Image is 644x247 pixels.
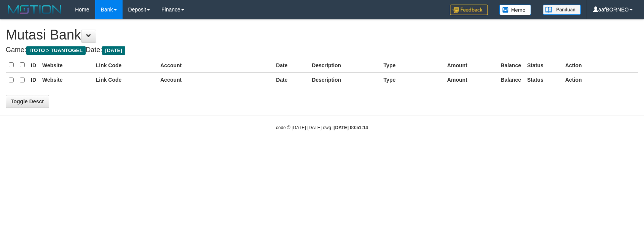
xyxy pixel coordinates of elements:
[276,125,368,130] small: code © [DATE]-[DATE] dwg |
[470,58,524,73] th: Balance
[450,5,488,15] img: Feedback.jpg
[543,5,581,15] img: panduan.png
[470,73,524,87] th: Balance
[273,58,309,73] th: Date
[562,58,638,73] th: Action
[26,46,86,55] span: ITOTO > TUANTOGEL
[524,58,562,73] th: Status
[381,58,418,73] th: Type
[334,125,368,130] strong: [DATE] 00:51:14
[93,73,158,87] th: Link Code
[562,73,638,87] th: Action
[39,58,93,73] th: Website
[309,58,380,73] th: Description
[273,73,309,87] th: Date
[157,58,273,73] th: Account
[28,73,39,87] th: ID
[6,27,638,43] h1: Mutasi Bank
[28,58,39,73] th: ID
[39,73,93,87] th: Website
[6,4,64,15] img: MOTION_logo.png
[381,73,418,87] th: Type
[6,95,49,108] a: Toggle Descr
[524,73,562,87] th: Status
[417,73,470,87] th: Amount
[417,58,470,73] th: Amount
[309,73,380,87] th: Description
[93,58,158,73] th: Link Code
[157,73,273,87] th: Account
[6,46,638,54] h4: Game: Date:
[102,46,125,55] span: [DATE]
[499,5,531,15] img: Button%20Memo.svg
